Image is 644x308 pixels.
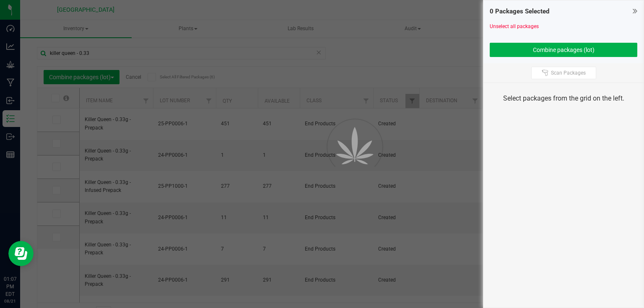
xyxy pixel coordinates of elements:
iframe: Resource center [8,241,34,266]
a: Unselect all packages [490,23,539,29]
button: Combine packages (lot) [490,43,637,57]
div: Select packages from the grid on the left. [494,93,633,104]
button: Scan Packages [531,67,596,79]
span: Scan Packages [551,70,586,76]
